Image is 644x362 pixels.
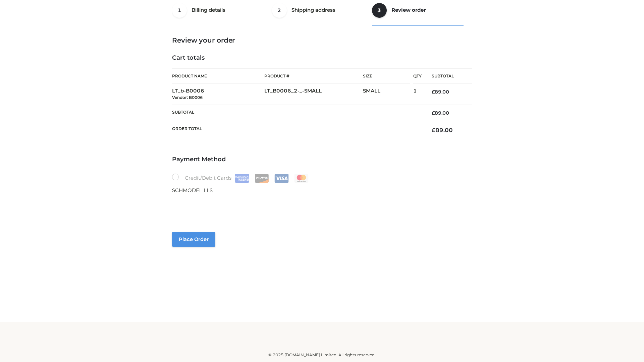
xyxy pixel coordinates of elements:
[172,121,422,139] th: Order Total
[172,186,472,195] p: SCHMODEL LLS
[363,69,410,84] th: Size
[172,156,472,163] h4: Payment Method
[172,68,264,84] th: Product Name
[235,174,249,183] img: Amex
[172,232,215,247] button: Place order
[413,68,422,84] th: Qty
[172,54,472,62] h4: Cart totals
[264,68,363,84] th: Product #
[432,110,435,116] span: £
[422,69,472,84] th: Subtotal
[432,89,449,95] bdi: 89.00
[264,84,363,105] td: LT_B0006_2-_-SMALL
[172,105,422,121] th: Subtotal
[363,84,413,105] td: SMALL
[432,89,435,95] span: £
[432,127,453,133] bdi: 89.00
[413,84,422,105] td: 1
[172,36,472,44] h3: Review your order
[294,174,309,183] img: Mastercard
[432,127,435,133] span: £
[172,84,264,105] td: LT_b-B0006
[172,174,309,183] label: Credit/Debit Cards
[274,174,289,183] img: Visa
[171,193,471,218] iframe: Secure payment input frame
[432,110,449,116] bdi: 89.00
[100,352,544,358] div: © 2025 [DOMAIN_NAME] Limited. All rights reserved.
[172,95,203,100] small: Vendor: B0006
[255,174,269,183] img: Discover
